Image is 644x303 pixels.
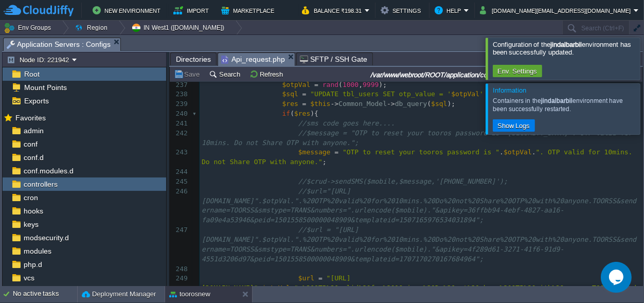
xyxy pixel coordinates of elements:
[290,284,294,292] span: .
[170,119,190,129] div: 241
[331,100,339,108] span: ->
[170,274,190,283] div: 249
[310,110,318,117] span: ){
[282,100,298,108] span: $res
[170,177,190,187] div: 245
[334,148,338,156] span: =
[282,81,311,88] span: $otpVal
[343,81,359,88] span: 1000
[169,289,210,299] button: toorosnew
[22,139,39,149] a: conf
[451,90,479,98] span: $otpVal
[4,4,74,17] img: CloudJiffy
[22,69,41,79] a: Root
[22,166,75,175] a: conf.modules.d
[22,206,45,216] a: hooks
[494,66,541,76] button: Env. Settings
[13,113,47,122] span: Favorites
[131,21,228,35] button: IN West1 ([DOMAIN_NAME])
[532,148,536,156] span: .
[218,52,295,65] li: /var/www/webroot/ROOT/application/controllers/Api_request.php
[282,110,291,117] span: if
[298,177,508,185] span: //$crud->sendSMS($mobile,$message,'[PHONE_NUMBER]');
[170,99,190,109] div: 239
[22,96,50,105] a: Exports
[75,21,111,35] button: Region
[302,100,307,108] span: =
[294,110,310,117] span: $res
[22,260,44,269] span: php.d
[170,109,190,119] div: 240
[550,41,582,48] b: jindalbarbil
[363,81,379,88] span: 9999
[170,264,190,274] div: 248
[22,246,53,256] a: modules
[262,284,290,292] span: $otpVal
[22,126,45,135] a: admin
[493,86,526,94] span: Information
[4,21,55,35] button: Env Groups
[343,148,499,156] span: "OTP to reset your tooros password is "
[22,233,70,242] a: modsecurity.d
[170,80,190,90] div: 237
[170,187,190,197] div: 246
[249,69,286,79] button: Refresh
[298,274,314,282] span: $url
[7,38,111,51] span: Application Servers : Configs
[302,90,307,98] span: =
[7,55,72,64] button: Node ID: 221942
[310,100,330,108] span: $this
[22,180,59,189] a: controllers
[82,289,156,299] button: Deployment Manager
[379,81,387,88] span: );
[221,4,277,16] button: Marketplace
[202,284,636,301] span: ".%20OTP%20valid%20for%2010mins.%20Do%20not%20share%20OTP%20with%20anyone.TOORSS&sendername=TOORS...
[298,119,395,127] span: //sms code goes here....
[448,100,456,108] span: );
[174,69,203,79] button: Save
[480,4,634,16] button: [DOMAIN_NAME][EMAIL_ADDRESS][DOMAIN_NAME]
[170,167,190,177] div: 244
[22,83,68,92] a: Mount Points
[22,153,45,162] a: conf.d
[221,53,285,66] span: Api_request.php
[290,110,294,117] span: (
[387,100,395,108] span: ->
[338,81,343,88] span: (
[338,100,387,108] span: Common_Model
[22,220,40,229] a: keys
[314,81,318,88] span: =
[435,4,464,16] button: Help
[381,4,424,16] button: Settings
[499,148,504,156] span: .
[493,41,631,56] span: Configuration of the environment has been successfully updated.
[282,90,298,98] span: $sql
[209,69,243,79] button: Search
[479,90,552,98] span: ' WHERE mobile = '
[258,284,262,292] span: .
[22,273,36,282] a: vcs
[176,53,211,65] span: Directories
[318,274,323,282] span: =
[170,148,190,157] div: 243
[170,225,190,235] div: 247
[300,53,367,65] span: SFTP / SSH Gate
[298,148,331,156] span: $message
[504,148,532,156] span: $otpVal
[493,97,637,113] div: Containers in the environment have been successfully restarted.
[427,100,431,108] span: (
[202,226,636,263] span: //$url = "[URL][DOMAIN_NAME]".$otpVal.".%20OTP%20valid%20for%2010mins.%20Do%20not%20Share%20OTP%2...
[359,81,363,88] span: ,
[395,100,427,108] span: db_query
